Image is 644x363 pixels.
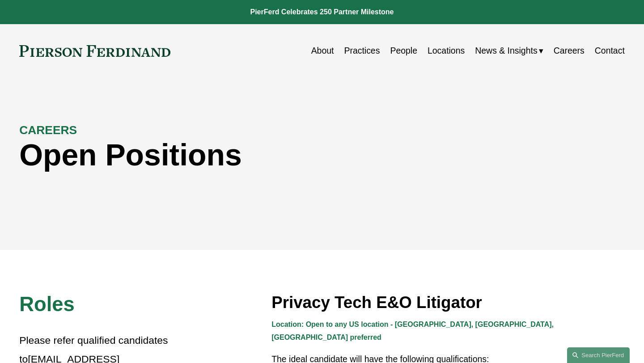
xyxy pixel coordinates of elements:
a: folder dropdown [475,42,543,59]
a: Contact [595,42,625,59]
strong: CAREERS [19,123,77,137]
a: Search this site [567,347,630,363]
a: Practices [344,42,380,59]
a: About [311,42,334,59]
a: People [390,42,417,59]
strong: Location: Open to any US location - [GEOGRAPHIC_DATA], [GEOGRAPHIC_DATA], [GEOGRAPHIC_DATA] prefe... [271,321,555,341]
h1: Open Positions [19,138,473,173]
span: Roles [19,293,75,316]
a: Careers [554,42,585,59]
a: Locations [428,42,465,59]
h3: Privacy Tech E&O Litigator [271,292,625,312]
span: News & Insights [475,43,537,59]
